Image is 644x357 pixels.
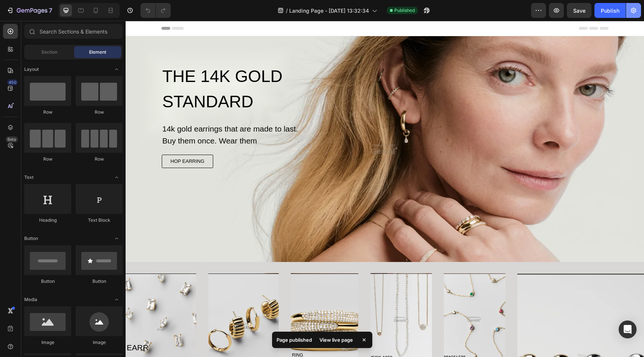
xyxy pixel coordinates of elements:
[24,156,71,162] div: Row
[111,233,123,244] span: Toggle open
[394,7,415,14] span: Published
[594,3,626,18] button: Publish
[315,335,357,345] div: View live page
[601,7,619,15] div: Publish
[24,296,37,303] span: Media
[76,339,123,346] div: Image
[24,235,38,242] span: Button
[289,7,369,15] span: Landing Page - [DATE] 13:32:34
[165,330,179,345] div: RINGS
[24,24,123,39] input: Search Sections & Elements
[0,320,24,345] div: EARRINGS
[126,21,644,357] iframe: Design area
[76,278,123,285] div: Button
[76,156,123,162] div: Row
[573,7,585,14] span: Save
[318,252,380,345] img: Alt image
[41,49,57,56] span: Section
[3,3,56,18] button: 7
[567,3,591,18] button: Save
[111,63,123,75] span: Toggle open
[24,217,71,224] div: Heading
[24,66,39,73] span: Layout
[7,79,18,85] div: 450
[76,109,123,116] div: Row
[6,136,18,142] div: Beta
[24,174,34,181] span: Text
[49,6,52,15] p: 7
[24,339,71,346] div: Image
[24,109,71,116] div: Row
[24,278,71,285] div: Button
[245,252,306,345] img: Alt image
[89,49,106,56] span: Element
[111,294,123,306] span: Toggle open
[286,7,288,15] span: /
[141,3,171,18] div: Undo/Redo
[111,171,123,183] span: Toggle open
[277,336,312,344] p: Page published
[76,217,123,224] div: Text Block
[619,320,637,338] div: Open Intercom Messenger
